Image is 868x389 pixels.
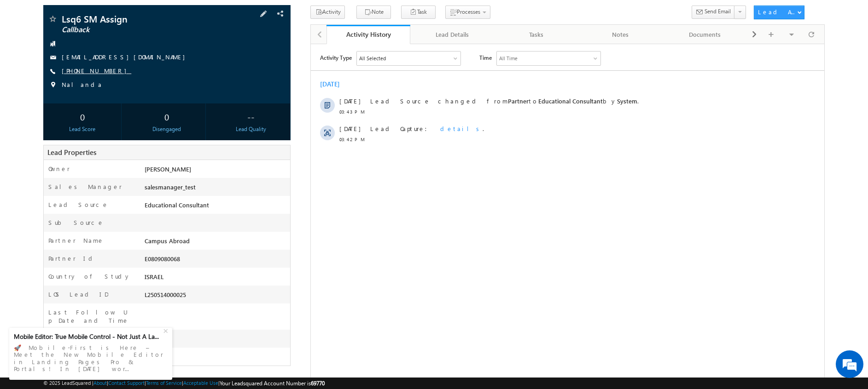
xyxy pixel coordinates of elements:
[62,25,216,34] span: Callback
[48,290,108,298] label: LOS Lead ID
[445,6,490,19] button: Processes
[457,8,480,15] span: Processes
[48,165,70,173] label: Owner
[418,29,486,40] div: Lead Details
[9,7,41,21] span: Activity Type
[48,218,104,227] label: Sub Source
[586,29,655,40] div: Notes
[142,290,290,303] div: L250514000025
[146,380,182,386] a: Terms of Service
[62,14,216,23] span: Lsq6 SM Assign
[93,380,107,386] a: About
[169,7,181,21] span: Time
[197,53,218,61] span: Partner
[663,25,747,44] a: Documents
[29,80,49,89] span: [DATE]
[692,6,735,19] button: Send Email
[145,165,191,173] span: [PERSON_NAME]
[130,108,204,125] div: 0
[579,25,663,44] a: Notes
[183,380,218,386] a: Acceptable Use
[142,183,290,195] div: salesmanager_test
[47,148,96,157] span: Lead Properties
[62,80,103,90] span: Nalanda
[48,200,109,209] label: Lead Source
[670,29,739,40] div: Documents
[705,7,731,16] span: Send Email
[29,91,56,99] span: 03:42 PM
[48,308,133,325] label: Last Follow Up Date and Time
[310,6,345,19] button: Activity
[59,53,328,61] span: Lead Source changed from to by .
[29,53,49,61] span: [DATE]
[14,341,168,375] div: 🚀 Mobile-First is Here – Meet the New Mobile Editor in Landing Pages Pro & Portals! In [DATE] wor...
[151,5,173,27] div: Minimize live chat window
[46,108,119,125] div: 0
[495,25,579,44] a: Tasks
[48,10,75,18] div: All Selected
[59,80,463,89] div: .
[356,6,391,19] button: Note
[142,352,290,365] div: 97 Days
[48,236,104,245] label: Partner Name
[14,332,162,341] div: Mobile Editor: True Mobile Control - Not Just A La...
[220,380,325,387] span: Your Leadsquared Account Number is
[48,254,96,263] label: Partner Id
[142,200,290,213] div: Educational Consultant
[130,125,204,133] div: Disengaged
[215,108,288,125] div: --
[754,6,804,19] button: Lead Actions
[502,29,571,40] div: Tasks
[129,80,172,88] span: details
[12,85,168,275] textarea: Type your message and hit 'Enter'
[306,53,326,61] span: System
[62,53,190,61] a: [EMAIL_ADDRESS][DOMAIN_NAME]
[48,183,122,191] label: Sales Manager
[227,53,292,61] span: Educational Consultant
[125,283,167,296] em: Start Chat
[142,272,290,285] div: ISRAEL
[161,325,172,336] div: +
[46,7,150,21] div: All Selected
[43,379,325,388] span: © 2025 LeadSquared | | | | |
[108,380,145,386] a: Contact Support
[758,8,797,16] div: Lead Actions
[188,10,207,18] div: All Time
[48,272,131,280] label: Country of Study
[9,36,39,44] div: [DATE]
[142,254,290,267] div: E0809080068
[215,125,288,133] div: Lead Quality
[401,6,436,19] button: Task
[48,48,155,60] div: Chat with us now
[59,80,122,88] span: Lead Capture:
[142,236,290,249] div: Campus Abroad
[16,48,39,60] img: d_60004797649_company_0_60004797649
[29,63,56,72] span: 03:43 PM
[410,25,495,44] a: Lead Details
[333,30,404,39] div: Activity History
[46,125,119,133] div: Lead Score
[326,25,411,44] a: Activity History
[62,67,131,74] a: [PHONE_NUMBER]
[311,380,325,387] span: 69770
